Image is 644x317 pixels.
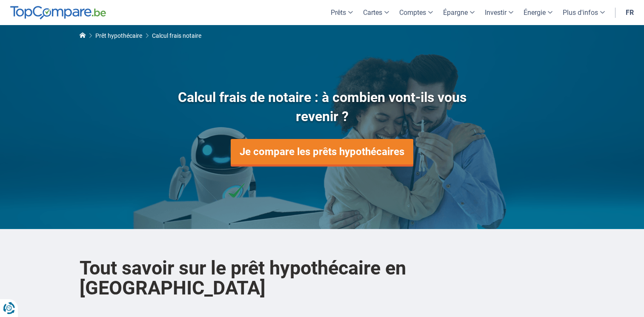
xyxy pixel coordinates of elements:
h1: Calcul frais de notaire : à combien vont-ils vous revenir ? [160,88,484,126]
span: Calcul frais notaire [152,32,201,39]
a: Prêt hypothécaire [95,32,142,39]
a: Home [80,32,86,39]
img: TopCompare [10,6,106,20]
a: Je compare les prêts hypothécaires [231,139,413,164]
